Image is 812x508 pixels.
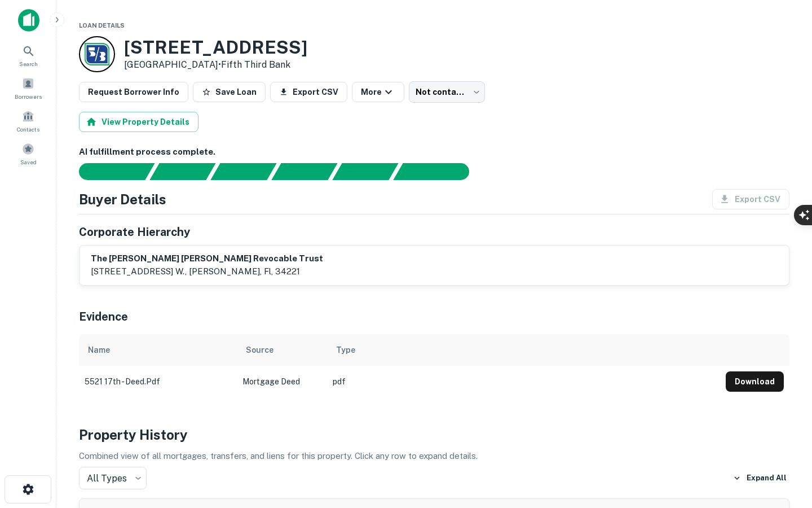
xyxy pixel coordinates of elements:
button: More [352,82,404,102]
h3: [STREET_ADDRESS] [124,37,307,58]
button: Expand All [730,470,789,487]
div: Source [246,343,273,357]
h5: Corporate Hierarchy [79,224,190,240]
a: Saved [3,138,53,169]
button: Export CSV [270,82,347,102]
iframe: Chat Widget [756,418,812,472]
div: Sending borrower request to AI... [65,163,150,180]
a: Fifth Third Bank [221,59,290,70]
div: Principals found, AI now looking for contact information... [271,163,337,180]
span: Search [19,59,38,68]
p: Combined view of all mortgages, transfers, and liens for this property. Click any row to expand d... [79,449,789,463]
p: [STREET_ADDRESS] w., [PERSON_NAME], fl, 34221 [91,265,323,278]
div: scrollable content [79,334,789,397]
td: Mortgage Deed [237,366,327,397]
td: pdf [327,366,720,397]
div: Your request is received and processing... [149,163,215,180]
th: Type [327,334,720,366]
a: Contacts [3,106,53,136]
button: Save Loan [193,82,266,102]
a: Search [3,40,53,71]
div: Documents found, AI parsing details... [210,163,276,180]
p: [GEOGRAPHIC_DATA] • [124,58,307,72]
div: All Types [79,467,147,489]
span: Saved [20,157,37,167]
div: AI fulfillment process complete. [394,163,483,180]
span: Borrowers [15,92,42,101]
h4: Property History [79,424,789,445]
button: View Property Details [79,112,198,132]
td: 5521 17th - deed.pdf [79,366,237,397]
img: capitalize-icon.png [18,9,39,32]
div: Type [336,343,355,357]
button: Request Borrower Info [79,82,188,102]
div: Not contacted [409,81,485,103]
th: Source [237,334,327,366]
h4: Buyer Details [79,189,166,209]
h5: Evidence [79,308,128,325]
h6: the [PERSON_NAME] [PERSON_NAME] revocable trust [91,252,323,265]
span: Contacts [17,125,39,134]
th: Name [79,334,237,366]
div: Name [88,343,110,357]
a: Borrowers [3,73,53,103]
span: Loan Details [79,22,125,29]
h6: AI fulfillment process complete. [79,146,789,159]
div: Principals found, still searching for contact information. This may take time... [332,163,398,180]
button: Download [726,371,784,392]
